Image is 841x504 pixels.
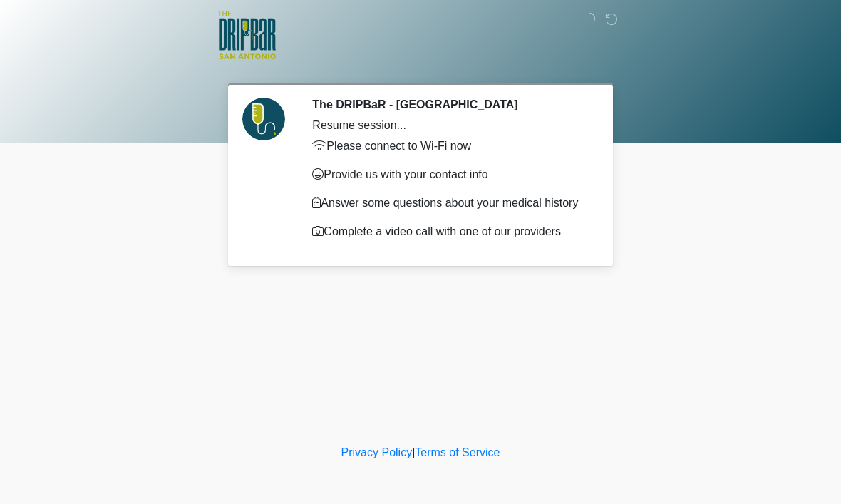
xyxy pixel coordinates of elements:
[312,223,588,240] p: Complete a video call with one of our providers
[312,138,588,155] p: Please connect to Wi-Fi now
[312,166,588,183] p: Provide us with your contact info
[242,98,285,140] img: Agent Avatar
[341,446,413,458] a: Privacy Policy
[412,446,415,458] a: |
[312,98,588,111] h2: The DRIPBaR - [GEOGRAPHIC_DATA]
[312,195,588,212] p: Answer some questions about your medical history
[312,117,588,134] div: Resume session...
[217,11,276,61] img: The DRIPBaR - San Antonio Fossil Creek Logo
[415,446,500,458] a: Terms of Service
